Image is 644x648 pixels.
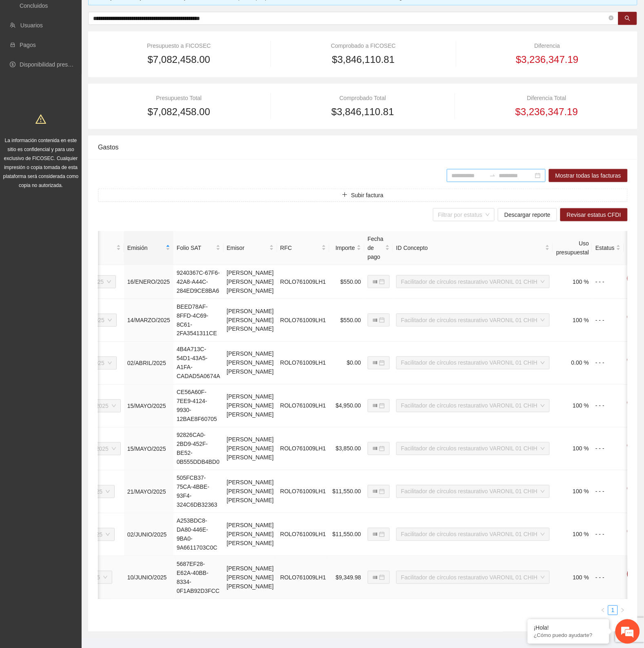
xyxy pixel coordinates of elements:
[627,525,640,538] button: comment
[342,192,348,198] span: plus
[498,208,557,221] button: Descargar reporte
[609,16,614,20] span: close-circle
[553,513,592,556] td: 100 %
[396,243,544,252] span: ID Concepto
[534,632,603,639] p: ¿Cómo puedo ayudarte?
[20,22,43,29] a: Usuarios
[592,299,624,342] td: - - -
[332,52,395,67] span: $3,846,110.81
[401,276,545,288] span: Facilitador de círculos restaurativo VARONIL 01 CHIH
[608,606,618,615] li: 1
[627,568,640,581] button: comment2
[329,342,364,385] td: $0.00
[277,556,329,599] td: ROLO761009LH1
[329,265,364,299] td: $550.00
[224,470,277,513] td: [PERSON_NAME] [PERSON_NAME] [PERSON_NAME]
[277,428,329,470] td: ROLO761009LH1
[364,231,393,265] th: Fecha de pago
[173,470,224,513] td: 505FCB37-75CA-4BBE-93F4-324C6DB32363
[173,556,224,599] td: 5687EF28-E62A-40BB-8334-0F1AB92D3FCC
[124,299,173,342] td: 14/MARZO/2025
[124,556,173,599] td: 10/JUNIO/2025
[592,231,624,265] th: Estatus
[277,342,329,385] td: ROLO761009LH1
[277,299,329,342] td: ROLO761009LH1
[148,104,210,120] span: $7,082,458.00
[489,172,496,179] span: to
[173,428,224,470] td: 92826CA0-2BD9-452F-BE52-0B555DDB4BD0
[567,210,621,219] span: Revisar estatus CFDI
[627,310,640,323] button: comment2
[173,513,224,556] td: A253BDC8-DA80-446E-9BA0-9A6611703C0C
[277,470,329,513] td: ROLO761009LH1
[601,608,606,613] span: left
[20,61,89,68] a: Disponibilidad presupuestal
[555,171,621,180] span: Mostrar todas las facturas
[224,385,277,428] td: [PERSON_NAME] [PERSON_NAME] [PERSON_NAME]
[516,52,578,67] span: $3,236,347.19
[329,385,364,428] td: $4,950.00
[609,15,614,22] span: close-circle
[504,210,551,219] span: Descargar reporte
[553,299,592,342] td: 100 %
[553,231,592,265] th: Uso presupuestal
[224,513,277,556] td: [PERSON_NAME] [PERSON_NAME] [PERSON_NAME]
[333,243,355,252] span: Importe
[280,243,320,252] span: RFC
[549,169,628,182] button: Mostrar todas las facturas
[134,4,153,24] div: Minimizar ventana de chat en vivo
[124,342,173,385] td: 02/ABRIL/2025
[98,94,260,102] div: Presupuesto Total
[592,428,624,470] td: - - -
[401,485,545,498] span: Facilitador de círculos restaurativo VARONIL 01 CHIH
[173,342,224,385] td: 4B4A713C-54D1-43A5-A1FA-CADAD5A0674A
[224,342,277,385] td: [PERSON_NAME] [PERSON_NAME] [PERSON_NAME]
[401,400,545,412] span: Facilitador de círculos restaurativo VARONIL 01 CHIH
[592,556,624,599] td: - - -
[618,12,637,25] button: search
[560,208,628,221] button: Revisar estatus CFDI
[627,353,640,366] button: comment4
[627,396,640,409] button: comment1
[124,265,173,299] td: 16/ENERO/2025
[598,606,608,615] button: left
[173,299,224,342] td: BEED78AF-8FFD-4C69-8C61-2FA3541311CE
[124,385,173,428] td: 15/MAYO/2025
[224,231,277,265] th: Emisor
[553,428,592,470] td: 100 %
[534,625,603,631] div: ¡Hola!
[277,385,329,428] td: ROLO761009LH1
[618,606,628,615] button: right
[98,136,628,159] div: Gastos
[177,243,214,252] span: Folio SAT
[173,231,224,265] th: Folio SAT
[598,606,608,615] li: Previous Page
[173,265,224,299] td: 9240367C-67F6-42A8-A44C-284ED9CE8BA6
[466,94,628,102] div: Diferencia Total
[20,42,36,48] a: Pagos
[351,191,383,200] span: Subir factura
[127,243,164,252] span: Emisión
[329,513,364,556] td: $11,550.00
[227,243,268,252] span: Emisor
[608,606,617,615] a: 1
[329,556,364,599] td: $9,349.98
[277,265,329,299] td: ROLO761009LH1
[620,608,625,613] span: right
[124,470,173,513] td: 21/MAYO/2025
[224,428,277,470] td: [PERSON_NAME] [PERSON_NAME] [PERSON_NAME]
[282,41,445,50] div: Comprobado a FICOSEC
[331,104,394,120] span: $3,846,110.81
[4,223,155,252] textarea: Escriba su mensaje y pulse “Intro”
[393,231,553,265] th: ID Concepto
[277,231,329,265] th: RFC
[224,299,277,342] td: [PERSON_NAME] [PERSON_NAME] [PERSON_NAME]
[467,41,628,50] div: Diferencia
[618,606,628,615] li: Next Page
[20,2,48,9] a: Concluidos
[42,42,137,52] div: Chatee con nosotros ahora
[625,16,631,22] span: search
[592,265,624,299] td: - - -
[98,41,260,50] div: Presupuesto a FICOSEC
[124,428,173,470] td: 15/MAYO/2025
